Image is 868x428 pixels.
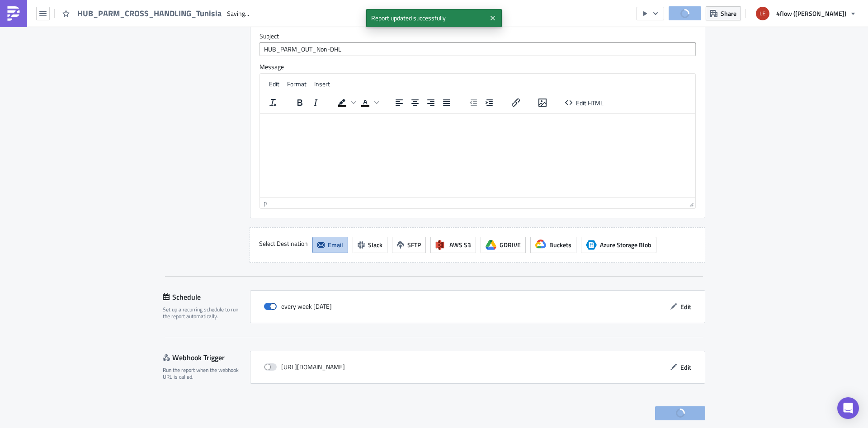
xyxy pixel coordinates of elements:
[264,198,267,207] div: p
[392,96,407,109] button: Align left
[353,237,387,253] button: Slack
[665,360,696,374] button: Edit
[312,237,348,253] button: Email
[508,96,524,109] button: Insert/edit link
[163,306,244,320] div: Set up a recurring schedule to run the report automatically.
[259,237,308,250] label: Select Destination
[665,300,696,314] button: Edit
[260,114,695,197] iframe: Rich Text Area
[706,6,741,20] button: Share
[335,96,357,109] div: Background color
[680,362,691,372] span: Edit
[549,240,571,249] span: Buckets
[269,79,279,89] span: Edit
[407,96,423,109] button: Align center
[392,237,426,253] button: SFTP
[264,300,332,313] div: every week [DATE]
[837,397,859,419] div: Open Intercom Messenger
[530,237,576,253] button: Buckets
[481,96,497,109] button: Increase indent
[439,96,454,109] button: Justify
[265,96,281,109] button: Clear formatting
[227,9,249,18] span: Saving...
[449,240,471,249] span: AWS S3
[328,240,343,249] span: Email
[407,240,421,249] span: SFTP
[481,237,526,253] button: GDRIVE
[535,96,550,109] button: Insert/edit image
[686,198,695,208] div: Resize
[314,79,330,89] span: Insert
[358,96,380,109] div: Text color
[368,240,382,249] span: Slack
[366,9,486,27] span: Report updated successfully
[308,96,323,109] button: Italic
[6,6,21,21] img: PushMetrics
[292,96,307,109] button: Bold
[163,367,244,381] div: Run the report when the webhook URL is called.
[486,11,500,25] button: Close
[264,360,345,374] div: [URL][DOMAIN_NAME]
[163,290,250,304] div: Schedule
[680,302,691,311] span: Edit
[750,4,861,24] button: 4flow ([PERSON_NAME])
[466,96,481,109] button: Decrease indent
[721,9,736,18] span: Share
[576,98,604,107] span: Edit HTML
[500,240,521,249] span: GDRIVE
[259,32,696,40] label: Subject
[776,9,846,18] span: 4flow ([PERSON_NAME])
[581,237,656,253] button: Azure Storage BlobAzure Storage Blob
[287,79,307,89] span: Format
[600,240,651,249] span: Azure Storage Blob
[163,351,250,364] div: Webhook Trigger
[430,237,476,253] button: AWS S3
[77,8,222,19] span: HUB_PARM_CROSS_HANDLING_Tunisia
[423,96,439,109] button: Align right
[259,63,696,71] label: Message
[586,240,597,250] span: Azure Storage Blob
[755,6,770,21] img: Avatar
[561,96,607,109] button: Edit HTML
